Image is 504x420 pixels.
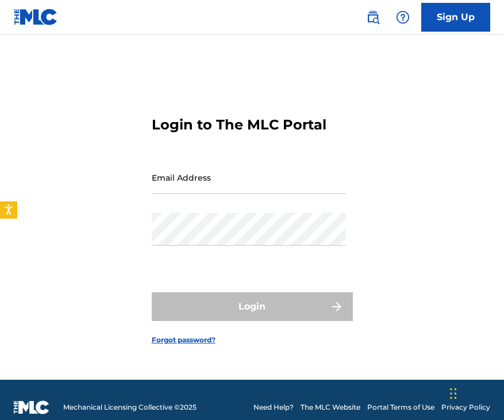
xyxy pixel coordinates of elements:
h3: Login to The MLC Portal [152,116,326,133]
a: Portal Terms of Use [367,402,434,413]
img: MLC Logo [14,9,58,25]
a: The MLC Website [301,402,360,413]
div: Help [391,6,414,29]
img: search [366,10,380,24]
img: logo [14,400,49,414]
iframe: Resource Center [472,262,504,354]
a: Forgot password? [152,335,216,345]
a: Privacy Policy [441,402,490,413]
span: Mechanical Licensing Collective © 2025 [63,402,197,413]
img: help [396,10,410,24]
a: Need Help? [253,402,294,413]
div: Drag [450,376,457,411]
iframe: Chat Widget [447,365,504,420]
a: Sign Up [421,3,490,32]
a: Public Search [361,6,384,29]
